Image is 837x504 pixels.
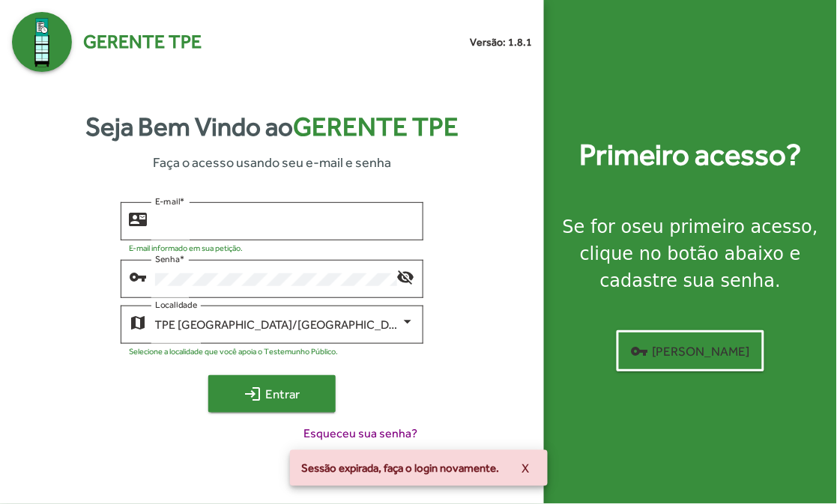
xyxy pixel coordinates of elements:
strong: seu primeiro acesso [632,216,813,237]
span: Gerente TPE [293,112,459,142]
span: Entrar [222,380,322,407]
span: [PERSON_NAME] [631,338,750,365]
button: [PERSON_NAME] [617,330,764,371]
span: Sessão expirada, faça o login novamente. [302,461,500,476]
mat-hint: E-mail informado em sua petição. [130,243,244,252]
span: Esqueceu sua senha? [303,425,417,443]
mat-icon: visibility_off [396,267,414,285]
button: Entrar [208,375,336,413]
button: X [510,455,542,482]
img: Logo Gerente [12,12,72,72]
span: Gerente TPE [83,28,202,56]
small: Versão: 1.8.1 [470,34,532,50]
span: Faça o acesso usando seu e-mail e senha [153,152,391,172]
mat-icon: map [130,313,148,331]
mat-icon: login [244,385,262,403]
div: Se for o , clique no botão abaixo e cadastre sua senha. [562,213,819,294]
span: TPE [GEOGRAPHIC_DATA]/[GEOGRAPHIC_DATA] [155,318,413,332]
mat-icon: contact_mail [130,210,148,228]
strong: Seja Bem Vindo ao [85,107,459,147]
mat-icon: vpn_key [631,342,649,360]
strong: Primeiro acesso? [580,133,802,177]
mat-icon: vpn_key [130,267,148,285]
span: X [522,455,530,482]
mat-hint: Selecione a localidade que você apoia o Testemunho Público. [130,347,339,356]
